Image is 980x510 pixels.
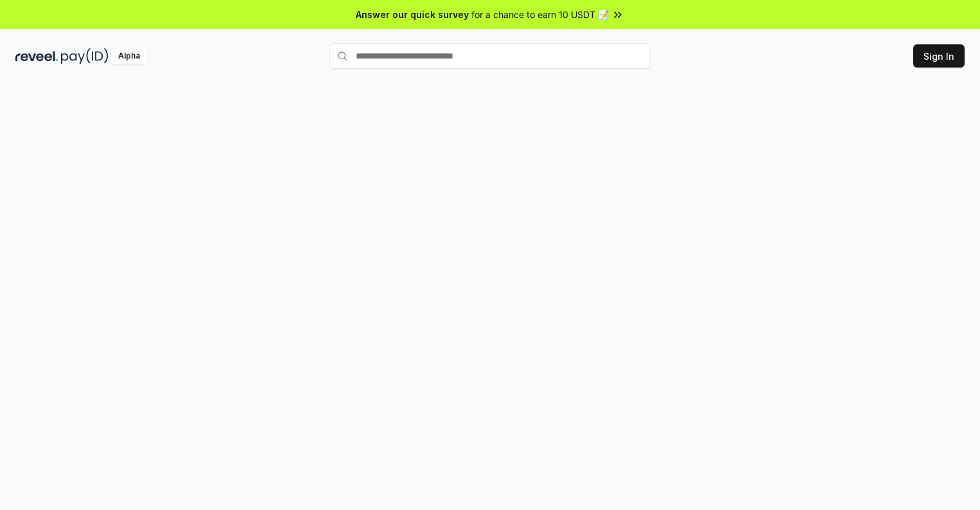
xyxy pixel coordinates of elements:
[111,48,147,64] div: Alpha
[15,48,58,64] img: reveel_dark
[471,8,609,21] span: for a chance to earn 10 USDT 📝
[913,44,965,68] button: Sign In
[61,48,109,64] img: pay_id
[356,8,469,21] span: Answer our quick survey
